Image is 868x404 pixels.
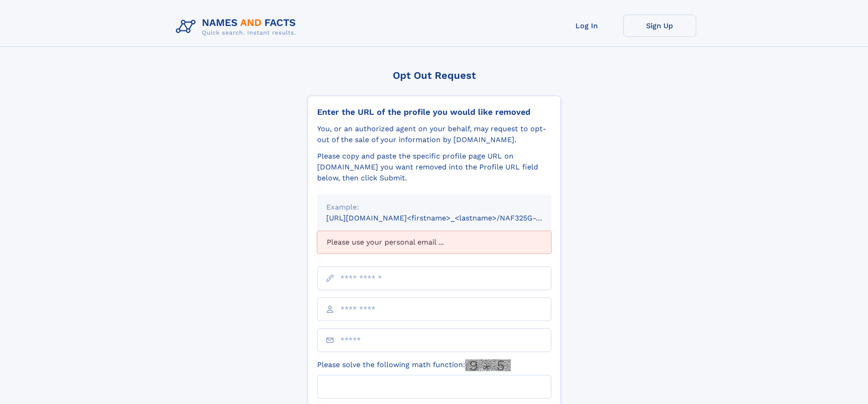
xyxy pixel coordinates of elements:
a: Log In [550,15,623,37]
a: Sign Up [623,15,696,37]
div: Opt Out Request [308,70,561,81]
div: Example: [326,202,542,213]
div: Please use your personal email ... [317,231,551,254]
div: You, or an authorized agent on your behalf, may request to opt-out of the sale of your informatio... [317,123,551,145]
div: Please copy and paste the specific profile page URL on [DOMAIN_NAME] you want removed into the Pr... [317,151,551,184]
div: Enter the URL of the profile you would like removed [317,107,551,117]
small: [URL][DOMAIN_NAME]<firstname>_<lastname>/NAF325G-xxxxxxxx [326,214,569,222]
img: Logo Names and Facts [172,15,303,39]
label: Please solve the following math function: [317,359,511,371]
